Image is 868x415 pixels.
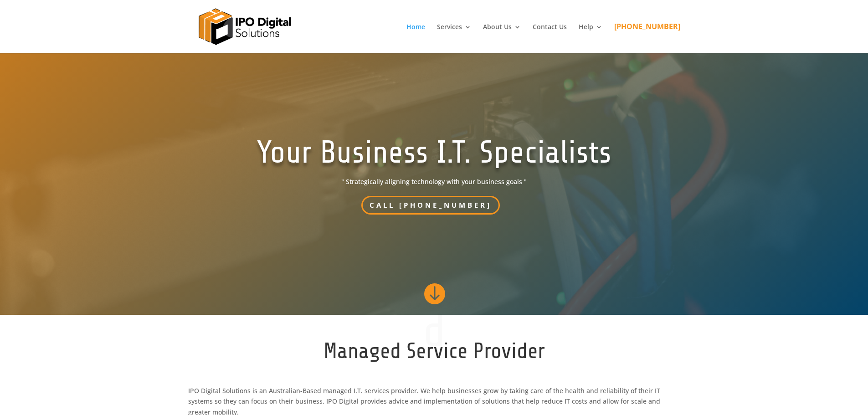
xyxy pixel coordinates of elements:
[406,24,425,53] a: Home
[257,133,612,176] h1: Your Business I.T. Specialists
[579,24,602,53] a: Help
[483,24,521,53] a: About Us
[188,327,680,336] p: d
[188,336,680,371] h2: Managed Service Provider
[257,176,612,187] span: " Strategically aligning technology with your business goals "
[361,196,500,215] a: Call [PHONE_NUMBER]
[423,282,445,304] span: 
[437,24,471,53] a: Services
[614,23,680,53] a: [PHONE_NUMBER]
[423,282,445,306] a: 
[533,24,567,53] a: Contact Us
